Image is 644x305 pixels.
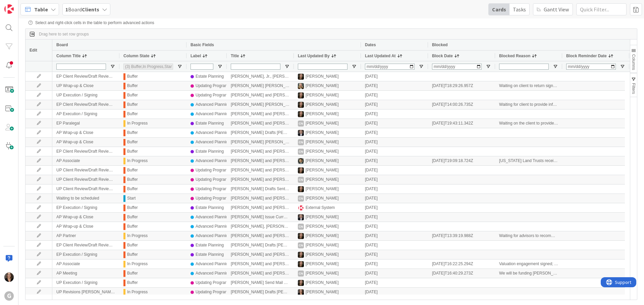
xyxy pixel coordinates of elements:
input: Blocked Reason Filter Input [499,64,549,70]
div: Updating Programs [196,185,230,193]
div: AP Wrap-up & Close [52,138,119,147]
img: ES [298,205,304,211]
div: Updating Programs [196,194,230,203]
img: BG [298,214,304,220]
div: [PERSON_NAME] [306,250,339,259]
div: [PERSON_NAME] [306,269,339,278]
div: [DATE] [361,91,428,100]
div: [DATE] [361,288,428,297]
div: [PERSON_NAME] and [PERSON_NAME]; Trust Amendment; [PERSON_NAME] sent executable draft with signin... [227,250,294,259]
span: Drag here to set row groups [39,32,89,36]
div: Buffer [127,204,138,212]
img: DS [298,83,304,89]
span: Filters [631,83,636,94]
div: Updating Programs [196,82,230,90]
div: [DATE] [361,250,428,259]
div: EP Client Review/Draft Review Meeting [52,147,119,156]
div: [PERSON_NAME] and [PERSON_NAME]: AP Design Meeting on 10/4: Drafts [PERSON_NAME] [PERSON_NAME]/Dr... [227,156,294,165]
span: Title [231,54,239,58]
div: Waiting for advisors to recommend what to fund [PERSON_NAME]'s LLC with. They will also recommend... [495,231,562,240]
button: Open Filter Menu [352,64,357,69]
span: Column State [123,54,149,58]
div: Select and right-click cells in the table to perform advanced actions [29,20,634,25]
div: CN [298,139,304,145]
input: Last Updated At Filter Input [365,64,415,70]
div: CN [298,196,304,202]
div: Buffer [127,269,138,278]
div: Advanced Planning [196,222,230,231]
div: In Progress [127,260,148,268]
div: Buffer [127,82,138,90]
div: Buffer [127,72,138,81]
div: UP Execution / Signing [52,278,119,287]
div: [PERSON_NAME] [306,241,339,249]
img: SB [298,261,304,267]
div: [PERSON_NAME] Issue Current Status Unknown [PERSON_NAME] Update Needed [227,213,294,222]
button: Open Filter Menu [217,64,223,69]
div: In Progress [127,232,148,240]
div: [PERSON_NAME] and [PERSON_NAME]: Drafts [PERSON_NAME] [PERSON_NAME] [PERSON_NAME]; [PERSON_NAME] ... [227,175,294,184]
div: Buffer [127,100,138,109]
div: Estate Planning [196,241,224,249]
div: Start [127,194,136,203]
div: EP Client Review/Draft Review Meeting [52,241,119,250]
div: Advanced Planning [196,232,230,240]
span: Support [14,1,31,9]
div: [PERSON_NAME] [306,91,339,99]
img: BG [298,130,304,136]
div: [PERSON_NAME] and [PERSON_NAME] - Scheduled for [DATE] - Get Client's Approval on Funding Recomme... [227,269,294,278]
div: Buffer [127,91,138,99]
div: Buffer [127,185,138,193]
div: [PERSON_NAME] [306,100,339,109]
div: [DATE] [361,147,428,156]
b: 1 [65,6,68,13]
div: [PERSON_NAME] and [PERSON_NAME], Dr. [PERSON_NAME] Drafts [PERSON_NAME] to [PERSON_NAME] to [PERS... [227,203,294,212]
span: Block Reminder Date [566,54,607,58]
input: Quick Filter... [576,3,627,15]
div: Advanced Planning [196,110,230,118]
div: [PERSON_NAME] [306,138,339,146]
div: [DATE]T14:00:26.735Z [428,100,495,109]
span: Edit [30,48,37,53]
div: Estate Planning [196,72,224,81]
div: [PERSON_NAME] [PERSON_NAME] to [PERSON_NAME] to [PERSON_NAME], Signing [DATE] [227,100,294,109]
img: Visit kanbanzone.com [4,4,14,14]
div: Estate Planning [196,250,224,259]
div: EP Client Review/Draft Review Meeting [52,100,119,109]
div: Waiting for client to provide information on prenup [495,100,562,109]
div: CN [298,121,304,127]
img: SB [298,111,304,117]
img: SB [298,252,304,258]
div: [DATE]T16:22:25.294Z [428,259,495,269]
img: MW [4,273,14,282]
div: EP Execution / Signing [52,250,119,259]
div: In Progress [127,157,148,165]
div: Buffer [127,129,138,137]
div: [PERSON_NAME] and [PERSON_NAME] Non-LMP Meeting with [PERSON_NAME] [227,194,294,203]
div: [DATE] [361,269,428,278]
div: Estate Planning [196,147,224,156]
div: [DATE] [361,278,428,287]
div: [PERSON_NAME] [306,157,339,165]
div: AP Meeting [52,269,119,278]
span: Basic Fields [191,43,214,47]
div: CN [298,271,304,277]
div: CN [298,224,304,230]
div: [PERSON_NAME] [306,166,339,174]
div: [PERSON_NAME] Drafts Sent to Client on 3/22 Needs Implementation Scheduled [227,184,294,194]
div: AP Execution / Signing [52,109,119,119]
input: Block Reminder Date Filter Input [566,64,616,70]
div: In Progress [127,288,148,296]
div: In Progress [127,119,148,128]
span: Board [65,5,99,13]
button: Open Filter Menu [284,64,290,69]
div: [DATE] [361,213,428,222]
div: [DATE] [361,81,428,90]
div: [PERSON_NAME] [306,82,339,90]
div: [PERSON_NAME] [306,72,339,81]
div: AP Wrap-up & Close [52,222,119,231]
div: CN [298,149,304,155]
div: AP Partner [52,231,119,240]
div: Updating Programs [196,279,230,287]
span: Blocked [432,43,448,47]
